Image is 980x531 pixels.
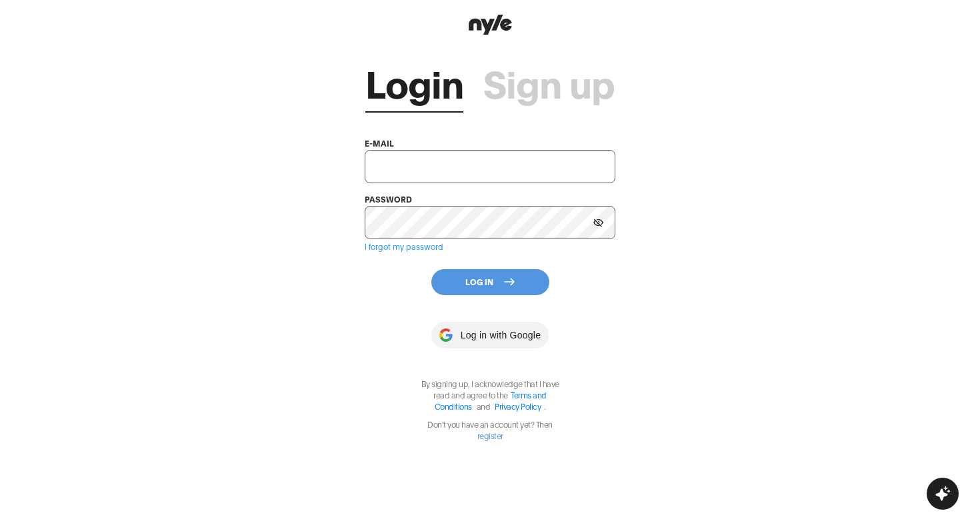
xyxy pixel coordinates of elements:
[435,390,547,411] a: Terms and Conditions
[477,430,503,440] a: register
[365,138,394,148] label: e-mail
[495,401,541,411] a: Privacy Policy
[473,401,494,411] span: and
[431,322,549,348] button: Log in with Google
[365,194,412,204] label: password
[483,62,615,102] a: Sign up
[365,241,443,251] a: I forgot my password
[431,269,549,295] button: Log In
[365,62,463,102] a: Login
[413,378,567,412] p: By signing up, I acknowledge that I have read and agree to the .
[413,418,567,441] p: Don't you have an account yet? Then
